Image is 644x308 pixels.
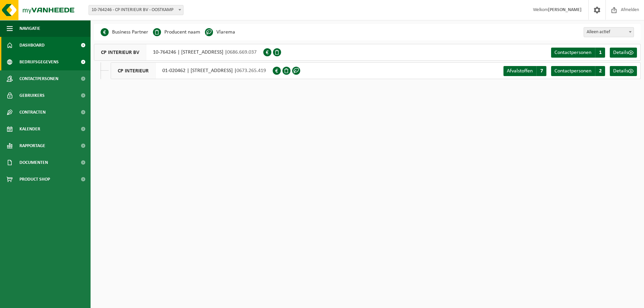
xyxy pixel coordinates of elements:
[595,66,605,76] span: 2
[613,68,628,74] span: Details
[536,66,546,76] span: 7
[94,44,146,60] span: CP INTERIEUR BV
[584,27,634,37] span: Alleen actief
[19,104,46,121] span: Contracten
[111,63,156,79] span: CP INTERIEUR
[19,37,45,54] span: Dashboard
[554,50,591,55] span: Contactpersonen
[19,137,45,154] span: Rapportage
[153,27,200,37] li: Producent naam
[227,50,257,55] span: 0686.669.037
[554,68,591,74] span: Contactpersonen
[19,20,40,37] span: Navigatie
[613,50,628,55] span: Details
[89,5,183,15] span: 10-764246 - CP INTERIEUR BV - OOSTKAMP
[551,48,605,58] a: Contactpersonen 1
[19,171,50,188] span: Product Shop
[548,7,582,12] strong: [PERSON_NAME]
[584,27,634,37] span: Alleen actief
[236,68,266,73] span: 0673.265.419
[19,70,58,87] span: Contactpersonen
[205,27,235,37] li: Vlarema
[610,66,637,76] a: Details
[19,54,59,70] span: Bedrijfsgegevens
[610,48,637,58] a: Details
[19,154,48,171] span: Documenten
[19,121,40,137] span: Kalender
[111,62,273,79] div: 01-020462 | [STREET_ADDRESS] |
[101,27,148,37] li: Business Partner
[507,68,533,74] span: Afvalstoffen
[19,87,45,104] span: Gebruikers
[89,5,183,15] span: 10-764246 - CP INTERIEUR BV - OOSTKAMP
[595,48,605,58] span: 1
[551,66,605,76] a: Contactpersonen 2
[94,44,263,61] div: 10-764246 | [STREET_ADDRESS] |
[503,66,546,76] a: Afvalstoffen 7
